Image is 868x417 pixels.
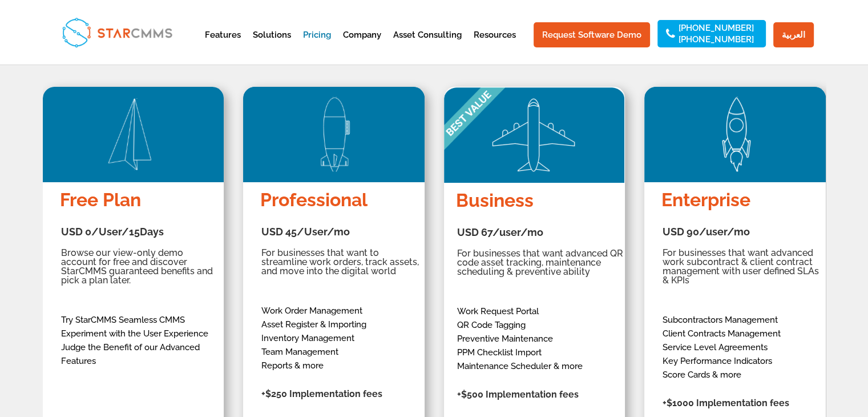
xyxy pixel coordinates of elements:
a: [PHONE_NUMBER] [679,35,754,43]
img: StarCMMS [57,13,177,52]
a: العربية [773,22,814,47]
a: Request Software Demo [534,22,650,47]
h3: USD 90/user/mo [663,227,822,243]
img: Image [444,87,624,183]
p: Try StarCMMS Seamless CMMS Experiment with the User Experience Judge the Benefit of our Advanced ... [61,313,221,368]
a: Resources [474,31,516,59]
h5: For businesses that want advanced QR code asset tracking, maintenance scheduling & preventive abi... [457,249,627,282]
h4: Enterprise [661,190,823,215]
p: Work Request Portal QR Code Tagging Preventive Maintenance PPM Checklist Import Maintenance Sched... [457,304,627,373]
a: Solutions [253,31,291,59]
strong: +$500 Implementation fees [457,389,579,400]
img: Image [243,86,429,182]
h4: Professional [260,190,422,215]
strong: +$250 Implementation fees [261,388,382,399]
strong: +$1000 Implementation fees [663,398,789,408]
a: [PHONE_NUMBER] [679,24,754,32]
a: Company [343,31,381,59]
img: Image [644,86,830,182]
img: Image [43,86,229,182]
h3: USD 45/User/mo [261,227,421,243]
h5: Browse our view-only demo account for free and discover StarCMMS guaranteed benefits and pick a p... [61,248,221,291]
p: Subcontractors Management Client Contracts Management Service Level Agreements Key Performance In... [663,313,822,382]
iframe: Chat Widget [678,294,868,417]
h3: USD 0/User/15Days [61,227,221,243]
h3: USD 67/user/mo [457,227,627,243]
h5: For businesses that want to streamline work orders, track assets, and move into the digital world [261,248,421,282]
a: Pricing [303,31,331,59]
p: Work Order Management Asset Register & Importing Inventory Management Team Management Reports & more [261,304,421,372]
a: Features [205,31,241,59]
h4: Business [456,190,628,216]
a: Asset Consulting [393,31,462,59]
h4: Free Plan [60,190,222,215]
h5: For businesses that want advanced work subcontract & client contract management with user defined... [663,248,822,291]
